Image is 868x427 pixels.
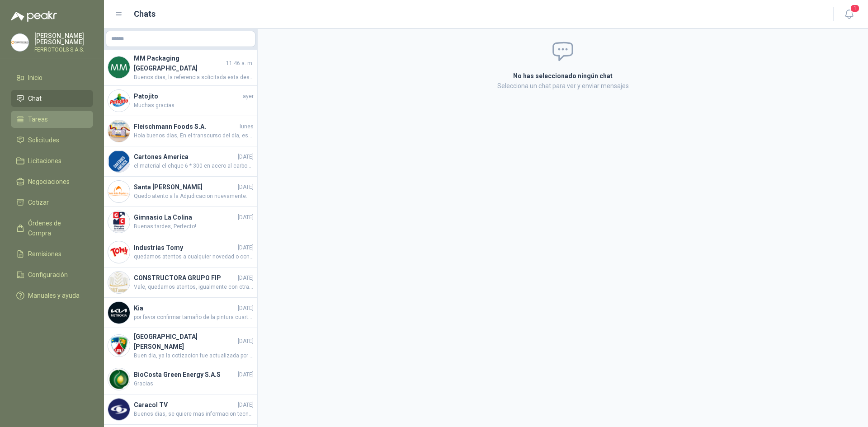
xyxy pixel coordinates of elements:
a: Remisiones [11,245,93,263]
span: Tareas [28,114,48,124]
span: [DATE] [238,244,254,252]
span: Vale, quedamos atentos, igualmente con otras solicitudes que realizamos a la marca logramos bloqu... [134,283,254,291]
img: Company Logo [108,56,130,78]
a: Company LogoGimnasio La Colina[DATE]Buenas tardes, Perfecto! [104,207,257,237]
a: Company LogoIndustrias Tomy[DATE]quedamos atentos a cualquier novedad o consulta [104,237,257,267]
span: Buenos dias, se quiere mas informacion tecnica (capacidad, caudal, temperaturas, etc) para enviar... [134,410,254,418]
a: Company LogoKia[DATE]por favor confirmar tamaño de la pintura cuartos o galon [104,298,257,328]
h1: Chats [134,8,156,20]
a: Licitaciones [11,152,93,169]
h4: Caracol TV [134,400,236,410]
span: Hola buenos días, En el transcurso del día, estaremos realizando la entrega de la REM005320 [134,131,254,140]
h4: Santa [PERSON_NAME] [134,182,236,192]
span: Inicio [28,73,42,83]
h4: Industrias Tomy [134,243,236,253]
img: Company Logo [108,241,130,263]
span: [DATE] [238,401,254,409]
img: Company Logo [108,90,130,112]
span: Buen dia, ya la cotizacion fue actualizada por el TV de 60 Pulgadas con la referencia solicitada. [134,352,254,360]
a: Company Logo[GEOGRAPHIC_DATA][PERSON_NAME][DATE]Buen dia, ya la cotizacion fue actualizada por el... [104,328,257,364]
h4: Fleischmann Foods S.A. [134,122,238,131]
img: Company Logo [108,399,130,420]
span: Solicitudes [28,135,59,145]
span: por favor confirmar tamaño de la pintura cuartos o galon [134,313,254,322]
span: Licitaciones [28,156,61,166]
a: Órdenes de Compra [11,215,93,242]
span: [DATE] [238,371,254,379]
span: [DATE] [238,337,254,346]
img: Company Logo [108,120,130,142]
img: Company Logo [108,181,130,202]
span: 1 [850,4,860,13]
span: Remisiones [28,249,61,259]
h4: [GEOGRAPHIC_DATA][PERSON_NAME] [134,332,236,352]
span: lunes [240,122,254,131]
a: Company LogoBioCosta Green Energy S.A.S[DATE]Gracias [104,364,257,394]
span: 11:46 a. m. [226,59,254,68]
a: Company LogoCaracol TV[DATE]Buenos dias, se quiere mas informacion tecnica (capacidad, caudal, te... [104,394,257,425]
span: [DATE] [238,183,254,192]
span: Gracias [134,380,254,388]
a: Cotizar [11,194,93,211]
img: Company Logo [108,368,130,390]
a: Company LogoCartones America[DATE]el material el chque 6 * 300 en acero al carbon o acero inox. s... [104,146,257,177]
span: Quedo atento a la Adjudicacion nuevamente. [134,192,254,201]
button: 1 [841,6,857,23]
a: Company LogoSanta [PERSON_NAME][DATE]Quedo atento a la Adjudicacion nuevamente. [104,177,257,207]
span: Configuración [28,270,68,280]
a: Company LogoPatojitoayerMuchas gracias [104,86,257,116]
span: [DATE] [238,153,254,161]
a: Company LogoFleischmann Foods S.A.lunesHola buenos días, En el transcurso del día, estaremos real... [104,116,257,146]
span: Buenos dias, la referencia solicitada esta descontinuada. [134,73,254,82]
img: Company Logo [108,272,130,293]
h4: BioCosta Green Energy S.A.S [134,370,236,380]
a: Tareas [11,111,93,128]
p: Selecciona un chat para ver y enviar mensajes [405,81,721,91]
span: Buenas tardes, Perfecto! [134,222,254,231]
h4: CONSTRUCTORA GRUPO FIP [134,273,236,283]
a: Manuales y ayuda [11,287,93,304]
img: Company Logo [108,211,130,233]
a: Company LogoMM Packaging [GEOGRAPHIC_DATA]11:46 a. m.Buenos dias, la referencia solicitada esta d... [104,50,257,86]
p: [PERSON_NAME] [PERSON_NAME] [34,33,93,45]
span: Manuales y ayuda [28,291,80,300]
span: Órdenes de Compra [28,218,85,238]
img: Company Logo [108,302,130,324]
span: [DATE] [238,274,254,282]
span: [DATE] [238,213,254,222]
span: Chat [28,94,42,103]
img: Logo peakr [11,11,57,22]
img: Company Logo [108,150,130,172]
a: Inicio [11,69,93,86]
h4: Gimnasio La Colina [134,212,236,222]
img: Company Logo [108,335,130,357]
span: ayer [243,92,254,101]
a: Negociaciones [11,173,93,190]
h2: No has seleccionado ningún chat [405,71,721,81]
h4: Kia [134,303,236,313]
a: Company LogoCONSTRUCTORA GRUPO FIP[DATE]Vale, quedamos atentos, igualmente con otras solicitudes ... [104,267,257,298]
span: Muchas gracias [134,101,254,110]
span: el material el chque 6 * 300 en acero al carbon o acero inox. si es para un reemplazo por favor e... [134,162,254,170]
span: Cotizar [28,197,49,207]
span: [DATE] [238,304,254,313]
h4: Cartones America [134,152,236,162]
span: Negociaciones [28,177,70,187]
h4: Patojito [134,91,241,101]
span: quedamos atentos a cualquier novedad o consulta [134,253,254,261]
h4: MM Packaging [GEOGRAPHIC_DATA] [134,53,224,73]
a: Solicitudes [11,131,93,149]
p: FERROTOOLS S.A.S. [34,47,93,52]
img: Company Logo [11,34,28,51]
a: Configuración [11,266,93,283]
a: Chat [11,90,93,107]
